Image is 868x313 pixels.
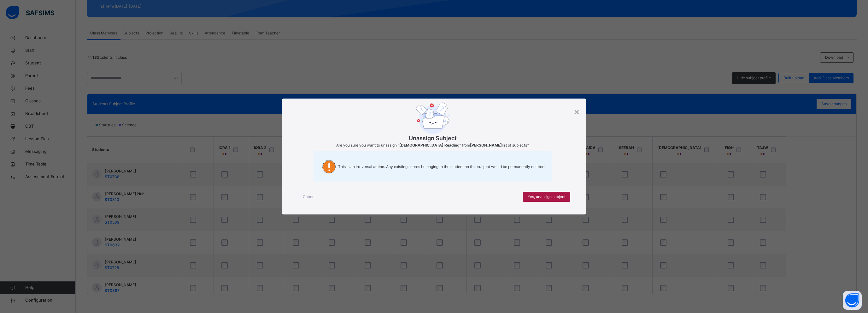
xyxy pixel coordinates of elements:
[399,143,460,147] b: [DEMOGRAPHIC_DATA] Reading
[470,143,502,147] span: [PERSON_NAME]
[303,194,315,200] span: Cancel
[409,134,457,142] span: Unassign Subject
[416,102,450,134] img: Error Image
[320,158,338,176] img: warningIcon
[843,291,862,310] button: Open asap
[336,143,529,147] span: Are you sure you want to unassign “ ” from list of subjects?
[338,164,545,170] span: This is an irreversal action. Any existing scores belonging to the student on this subject would ...
[574,105,580,118] div: ×
[528,194,566,200] span: Yes, unassign subject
